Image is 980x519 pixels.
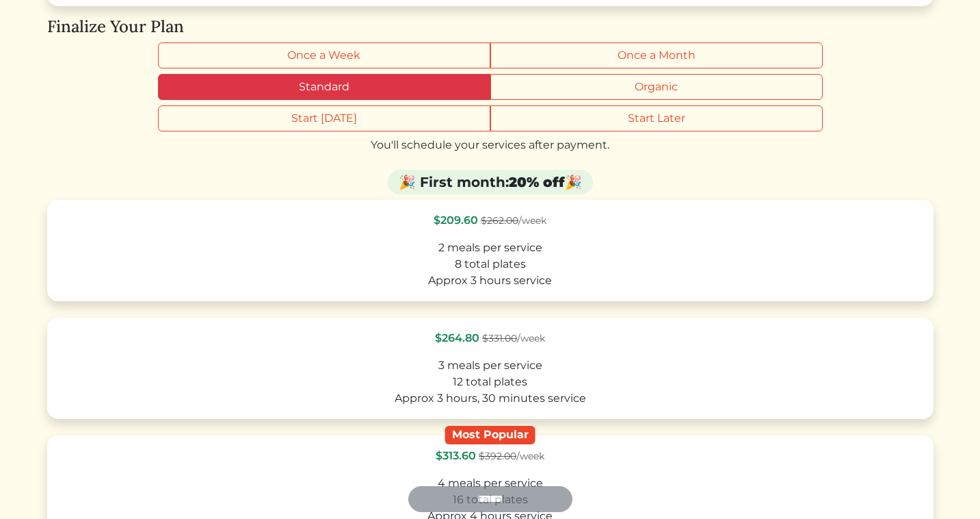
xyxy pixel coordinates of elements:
div: 12 total plates [59,374,921,390]
div: Approx 3 hours service [59,273,921,289]
div: Grocery type [158,74,823,100]
s: $392.00 [479,450,516,462]
div: 3 meals per service [59,357,921,374]
h4: Finalize Your Plan [47,17,933,37]
s: $262.00 [481,214,518,227]
label: Once a Month [490,42,823,68]
div: 4 meals per service [59,475,921,492]
label: Once a Week [158,42,490,68]
div: 🎉 First month: 🎉 [388,170,593,194]
span: $313.60 [436,449,476,462]
span: /week [482,332,545,344]
span: /week [481,214,546,227]
span: $264.80 [435,331,479,344]
span: $209.60 [434,214,478,227]
s: $331.00 [482,332,517,344]
strong: 20% off [509,174,565,190]
label: Organic [490,74,823,100]
div: Most Popular [445,426,535,444]
div: Billing frequency [158,42,823,68]
label: Start Later [490,105,823,131]
span: /week [479,450,544,462]
div: Start timing [158,105,823,131]
div: You'll schedule your services after payment. [47,137,933,153]
label: Standard [158,74,490,100]
div: 2 meals per service [59,240,921,256]
div: 8 total plates [59,256,921,273]
label: Start [DATE] [158,105,490,131]
div: Approx 3 hours, 30 minutes service [59,390,921,407]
